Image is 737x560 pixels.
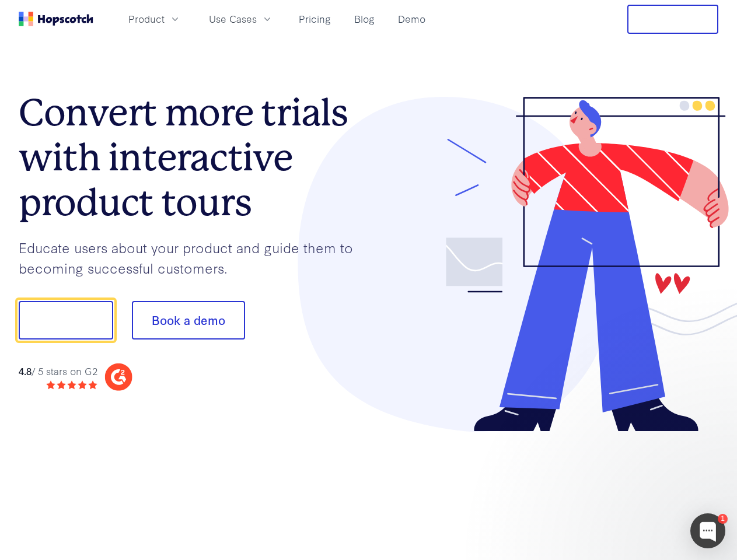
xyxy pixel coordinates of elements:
a: Blog [350,9,379,29]
a: Pricing [294,9,336,29]
span: Product [128,12,165,26]
h1: Convert more trials with interactive product tours [19,90,369,225]
button: Free Trial [627,5,718,34]
div: 1 [718,514,728,524]
span: Use Cases [209,12,257,26]
strong: 4.8 [19,364,32,377]
a: Home [19,12,93,26]
button: Product [121,9,188,29]
div: / 5 stars on G2 [19,364,97,379]
button: Show me! [19,301,113,339]
button: Use Cases [202,9,280,29]
button: Book a demo [132,301,245,339]
a: Demo [393,9,430,29]
p: Educate users about your product and guide them to becoming successful customers. [19,237,369,278]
